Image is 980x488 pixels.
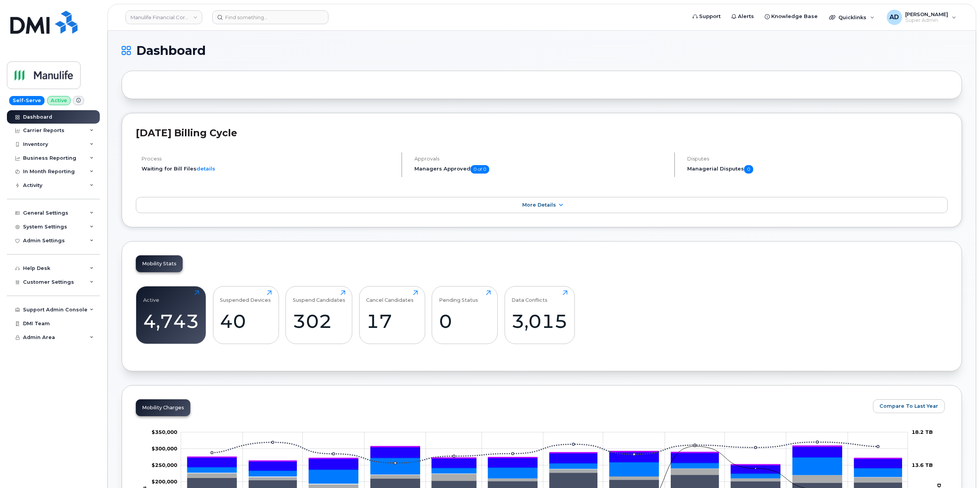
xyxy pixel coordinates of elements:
h5: Managerial Disputes [687,165,948,174]
span: More Details [522,202,556,208]
div: Suspend Candidates [293,290,345,303]
tspan: $250,000 [152,462,177,468]
a: Pending Status0 [439,290,491,339]
div: 302 [293,310,345,333]
span: 0 of 0 [470,165,489,174]
div: 0 [439,310,491,333]
span: Compare To Last Year [879,402,938,410]
tspan: $300,000 [152,445,177,452]
h2: [DATE] Billing Cycle [136,127,948,139]
h4: Process [142,156,395,162]
tspan: 13.6 TB [912,462,933,468]
a: Data Conflicts3,015 [511,290,568,339]
div: Active [143,290,159,303]
h4: Disputes [687,156,948,162]
g: HST [187,447,902,473]
a: details [196,165,215,172]
div: Cancel Candidates [366,290,414,303]
tspan: 18.2 TB [912,429,933,435]
h4: Approvals [414,156,668,162]
tspan: $350,000 [152,429,177,435]
h5: Managers Approved [414,165,668,174]
a: Suspended Devices40 [220,290,272,339]
div: 40 [220,310,272,333]
div: Data Conflicts [511,290,548,303]
div: 17 [366,310,418,333]
div: Pending Status [439,290,478,303]
g: $0 [152,478,177,485]
a: Suspend Candidates302 [293,290,345,339]
a: Active4,743 [143,290,199,339]
g: $0 [152,429,177,435]
g: $0 [152,462,177,468]
g: $0 [152,445,177,452]
div: Suspended Devices [220,290,271,303]
span: Dashboard [136,45,206,56]
tspan: $200,000 [152,478,177,485]
button: Compare To Last Year [873,399,945,413]
span: 0 [744,165,753,174]
a: Cancel Candidates17 [366,290,418,339]
g: Features [187,458,902,484]
li: Waiting for Bill Files [142,165,395,172]
div: 4,743 [143,310,199,333]
div: 3,015 [511,310,568,333]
